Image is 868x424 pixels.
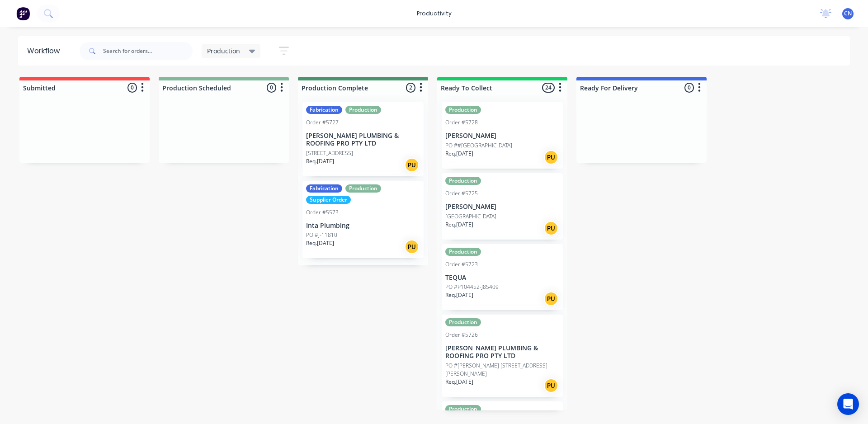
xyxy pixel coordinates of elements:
[442,244,563,311] div: ProductionOrder #5723TEQUAPO #P104452-J85409Req.[DATE]PU
[405,158,419,172] div: PU
[306,157,334,165] p: Req. [DATE]
[445,118,478,127] div: Order #5728
[445,106,481,114] div: Production
[445,221,473,229] p: Req. [DATE]
[445,405,481,413] div: Production
[306,231,337,239] p: PO #J-11810
[16,7,30,20] img: Factory
[445,260,478,269] div: Order #5723
[405,240,419,254] div: PU
[412,7,456,20] div: productivity
[345,184,381,193] div: Production
[306,239,334,247] p: Req. [DATE]
[306,118,339,127] div: Order #5727
[306,184,342,193] div: Fabrication
[445,331,478,339] div: Order #5726
[445,203,559,211] p: [PERSON_NAME]
[306,106,342,114] div: Fabrication
[445,283,499,291] p: PO #P104452-J85409
[544,221,558,236] div: PU
[345,106,381,114] div: Production
[445,248,481,256] div: Production
[544,150,558,165] div: PU
[445,212,496,221] p: [GEOGRAPHIC_DATA]
[445,189,478,198] div: Order #5725
[544,292,558,306] div: PU
[544,378,558,393] div: PU
[445,141,512,150] p: PO ##[GEOGRAPHIC_DATA]
[442,315,563,397] div: ProductionOrder #5726[PERSON_NAME] PLUMBING & ROOFING PRO PTY LTDPO #[PERSON_NAME] [STREET_ADDRES...
[306,208,339,217] div: Order #5573
[306,149,353,157] p: [STREET_ADDRESS]
[445,150,473,158] p: Req. [DATE]
[445,177,481,185] div: Production
[302,102,424,176] div: FabricationProductionOrder #5727[PERSON_NAME] PLUMBING & ROOFING PRO PTY LTD[STREET_ADDRESS]Req.[...
[844,9,852,18] span: CN
[445,378,473,386] p: Req. [DATE]
[27,46,64,57] div: Workflow
[837,393,859,415] div: Open Intercom Messenger
[302,181,424,259] div: FabricationProductionSupplier OrderOrder #5573Inta PlumbingPO #J-11810Req.[DATE]PU
[207,46,240,56] span: Production
[445,344,559,360] p: [PERSON_NAME] PLUMBING & ROOFING PRO PTY LTD
[445,318,481,326] div: Production
[442,102,563,169] div: ProductionOrder #5728[PERSON_NAME]PO ##[GEOGRAPHIC_DATA]Req.[DATE]PU
[445,274,559,282] p: TEQUA
[442,173,563,240] div: ProductionOrder #5725[PERSON_NAME][GEOGRAPHIC_DATA]Req.[DATE]PU
[306,196,351,204] div: Supplier Order
[306,132,420,147] p: [PERSON_NAME] PLUMBING & ROOFING PRO PTY LTD
[445,291,473,299] p: Req. [DATE]
[445,132,559,140] p: [PERSON_NAME]
[445,362,559,378] p: PO #[PERSON_NAME] [STREET_ADDRESS][PERSON_NAME]
[103,42,193,60] input: Search for orders...
[306,222,420,230] p: Inta Plumbing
